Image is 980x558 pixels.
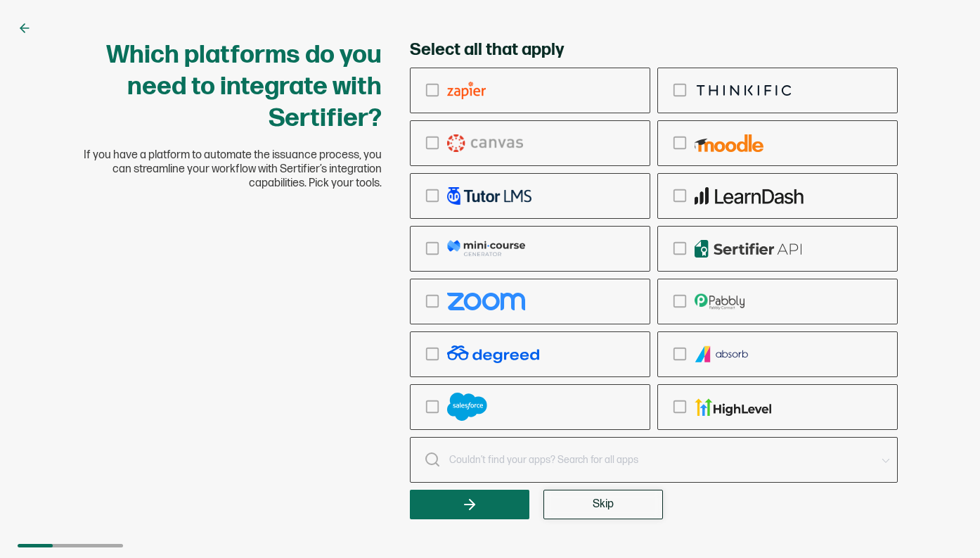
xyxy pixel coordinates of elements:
span: If you have a platform to automate the issuance process, you can streamline your workflow with Se... [82,148,382,191]
button: Skip [543,490,663,519]
img: salesforce [447,393,487,421]
img: moodle [695,134,763,152]
img: thinkific [695,82,794,99]
img: zoom [447,293,525,310]
img: canvas [447,134,523,152]
span: Skip [593,499,614,510]
h1: Which platforms do you need to integrate with Sertifier? [82,39,382,134]
iframe: Chat Widget [910,490,980,558]
span: Select all that apply [410,39,564,61]
img: mcg [447,240,525,258]
img: learndash [695,187,804,205]
img: absorb [695,345,749,363]
img: degreed [447,345,539,363]
img: zapier [447,82,486,99]
img: pabbly [695,293,744,310]
input: Couldn’t find your apps? Search for all apps [410,437,898,483]
img: api [695,240,802,258]
img: tutor [447,187,531,205]
div: checkbox-group [410,68,898,430]
img: gohighlevel [695,398,771,416]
